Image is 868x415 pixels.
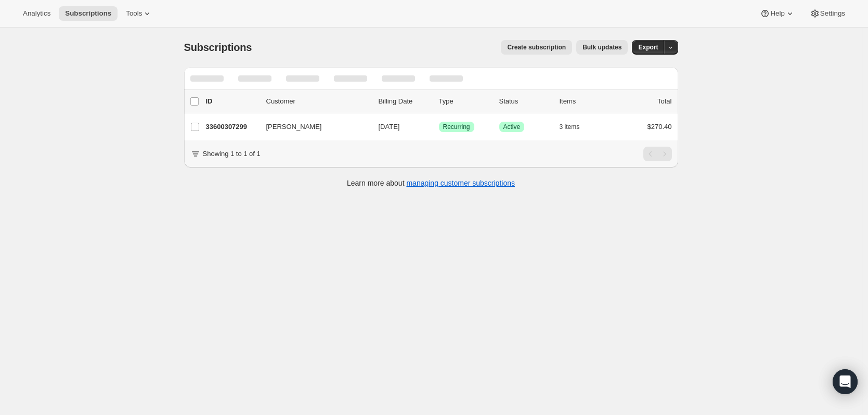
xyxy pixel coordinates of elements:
button: Bulk updates [576,40,628,55]
span: Tools [126,9,142,18]
div: Open Intercom Messenger [833,369,858,394]
p: 33600307299 [206,122,258,132]
span: Settings [820,9,845,18]
button: [PERSON_NAME] [260,119,364,135]
div: IDCustomerBilling DateTypeStatusItemsTotal [206,96,672,107]
div: 33600307299[PERSON_NAME][DATE]SuccessRecurringSuccessActive3 items$270.40 [206,120,672,134]
span: Recurring [443,123,470,131]
div: Items [560,96,612,107]
p: ID [206,96,258,107]
div: Type [439,96,491,107]
span: Help [770,9,784,18]
span: Active [503,123,521,131]
button: Help [754,6,801,21]
button: Analytics [17,6,57,21]
span: $270.40 [647,123,672,131]
p: Billing Date [379,96,431,107]
button: 3 items [560,120,591,134]
span: 3 items [560,123,580,131]
button: Tools [120,6,159,21]
nav: Pagination [643,147,672,161]
p: Status [499,96,551,107]
span: Analytics [23,9,50,18]
span: Subscriptions [184,42,252,53]
p: Showing 1 to 1 of 1 [203,149,261,159]
button: Subscriptions [59,6,118,21]
span: [PERSON_NAME] [266,122,322,132]
span: Bulk updates [582,43,621,51]
span: Create subscription [507,43,566,51]
span: Subscriptions [65,9,111,18]
span: Export [638,43,658,51]
button: Settings [804,6,851,21]
p: Learn more about [347,178,515,188]
button: Create subscription [501,40,572,55]
button: Export [632,40,664,55]
p: Total [657,96,671,107]
p: Customer [266,96,370,107]
a: managing customer subscriptions [406,179,515,187]
span: [DATE] [379,123,400,131]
